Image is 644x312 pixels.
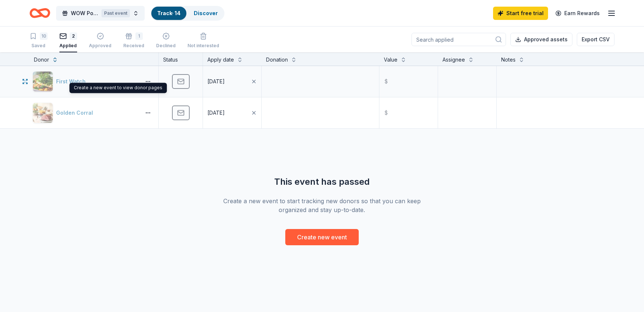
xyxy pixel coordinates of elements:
a: Discover [194,10,218,16]
button: Approved [89,30,111,52]
a: Earn Rewards [551,7,604,20]
button: 2Applied [59,30,77,52]
div: Declined [156,43,176,49]
button: [DATE] [203,97,261,128]
button: Export CSV [577,33,614,46]
button: WOW PowwowPast event [56,6,145,21]
div: Received [123,43,144,49]
a: Track· 14 [157,10,180,16]
a: Home [30,4,50,22]
div: Create a new event to view donor pages [69,83,167,93]
div: Donor [34,55,49,64]
button: [DATE] [203,66,261,97]
span: WOW Powwow [71,9,99,18]
div: Not interested [187,43,219,49]
button: Create new event [285,229,359,245]
div: [DATE] [207,108,225,117]
div: Applied [59,43,77,49]
div: Notes [501,55,516,64]
div: Assignee [442,55,465,64]
button: Track· 14Discover [151,6,224,21]
div: [DATE] [207,77,225,86]
div: Status [159,52,203,66]
button: Not interested [187,30,219,52]
div: 1 [135,32,143,40]
button: 1Received [123,30,144,52]
div: Past event [101,9,130,17]
div: Saved [30,43,48,49]
div: Approved [89,43,111,49]
div: This event has passed [216,176,428,188]
a: Start free trial [493,7,548,20]
div: Value [384,55,397,64]
div: 2 [70,32,77,40]
div: Apply date [207,55,234,64]
button: 10Saved [30,30,48,52]
button: Declined [156,30,176,52]
div: Donation [266,55,288,64]
input: Search applied [411,33,506,46]
div: Create a new event to start tracking new donors so that you can keep organized and stay up-to-date. [216,197,428,214]
button: Approved assets [510,33,572,46]
div: 10 [40,32,48,40]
